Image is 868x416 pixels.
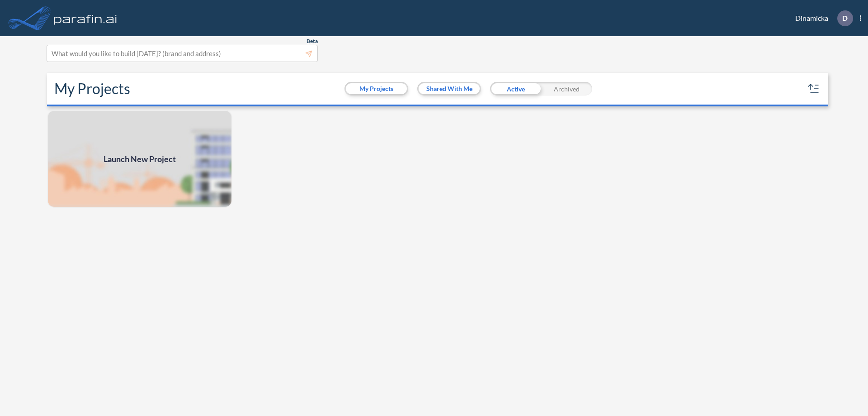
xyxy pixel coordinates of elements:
[54,80,130,97] h2: My Projects
[47,110,232,208] a: Launch New Project
[419,83,480,94] button: Shared With Me
[842,14,848,22] p: D
[490,82,541,96] div: Active
[346,83,407,94] button: My Projects
[307,38,318,45] span: Beta
[47,110,232,208] img: add
[782,10,861,26] div: Dinamicka
[52,9,119,27] img: logo
[541,82,592,96] div: Archived
[104,153,176,165] span: Launch New Project
[807,81,821,96] button: sort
